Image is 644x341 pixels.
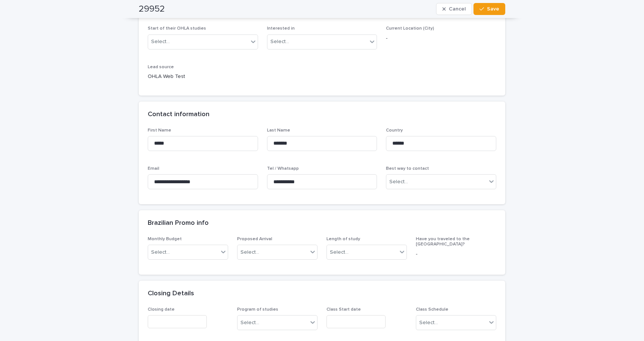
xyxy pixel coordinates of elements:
[148,111,209,119] h2: Contact information
[148,26,206,31] span: Start of their OHLA studies
[267,128,290,133] span: Last Name
[240,248,259,256] div: Select...
[386,26,434,31] span: Current Location (City)
[449,6,466,12] span: Cancel
[148,166,159,171] span: Email
[267,166,299,171] span: Tel / Whatsapp
[330,248,349,256] div: Select...
[487,6,499,12] span: Save
[148,128,171,133] span: First Name
[148,219,209,227] h2: Brazilian Promo info
[473,3,505,15] button: Save
[237,237,272,241] span: Proposed Arrival
[386,128,403,133] span: Country
[326,237,360,241] span: Length of study
[419,319,438,327] div: Select...
[139,4,165,15] h2: 29952
[237,307,278,312] span: Program of studies
[389,178,408,186] div: Select...
[386,34,496,42] p: -
[270,38,289,46] div: Select...
[326,307,361,312] span: Class Start date
[416,250,496,258] p: -
[148,290,194,298] h2: Closing Details
[386,166,429,171] span: Best way to contact
[416,237,470,247] span: Have you traveled to the [GEOGRAPHIC_DATA]?
[148,237,182,241] span: Monthly Budget
[267,26,295,31] span: Interested in
[151,248,170,256] div: Select...
[436,3,472,15] button: Cancel
[148,73,258,81] p: OHLA Web Test
[151,38,170,46] div: Select...
[240,319,259,327] div: Select...
[148,307,175,312] span: Closing date
[416,307,448,312] span: Class Schedule
[148,65,174,69] span: Lead source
